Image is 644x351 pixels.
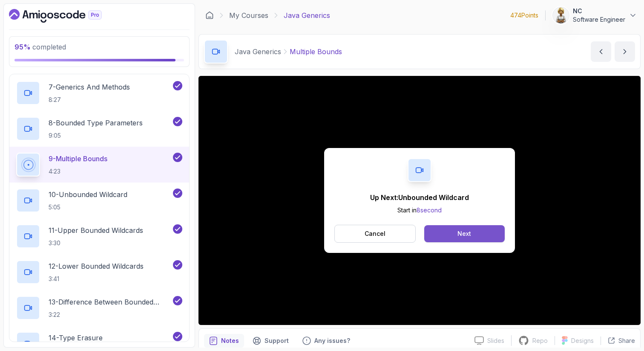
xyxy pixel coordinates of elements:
[14,43,31,51] span: 95 %
[229,10,268,20] a: My Courses
[370,206,469,215] p: Start in
[314,336,350,345] p: Any issues?
[615,41,635,62] button: next content
[16,153,182,177] button: 9-Multiple Bounds4:23
[204,334,244,348] button: notes button
[297,334,355,348] button: Feedback button
[487,336,504,345] p: Slides
[532,336,548,345] p: Repo
[49,82,130,92] p: 7 - Generics And Methods
[205,11,214,20] a: Dashboard
[424,225,505,242] button: Next
[510,11,538,20] p: 474 Points
[49,154,107,164] p: 9 - Multiple Bounds
[290,46,342,57] p: Multiple Bounds
[573,7,625,15] p: NC
[365,229,385,238] p: Cancel
[16,296,182,320] button: 13-Difference Between Bounded Type Parameters And Wildcards3:22
[49,261,144,271] p: 12 - Lower Bounded Wildcards
[618,336,635,345] p: Share
[264,336,289,345] p: Support
[16,189,182,212] button: 10-Unbounded Wildcard5:05
[49,333,103,343] p: 14 - Type Erasure
[16,81,182,105] button: 7-Generics And Methods8:27
[16,117,182,141] button: 8-Bounded Type Parameters9:05
[553,7,569,23] img: user profile image
[49,96,130,104] p: 8:27
[16,260,182,284] button: 12-Lower Bounded Wildcards3:41
[221,336,239,345] p: Notes
[571,336,594,345] p: Designs
[49,225,143,235] p: 11 - Upper Bounded Wildcards
[49,239,143,247] p: 3:30
[9,9,121,23] a: Dashboard
[417,206,442,214] span: 8 second
[235,46,281,57] p: Java Generics
[284,10,330,20] p: Java Generics
[591,41,611,62] button: previous content
[14,43,66,51] span: completed
[573,15,625,24] p: Software Engineer
[247,334,294,348] button: Support button
[601,336,635,345] button: Share
[49,310,171,319] p: 3:22
[16,224,182,248] button: 11-Upper Bounded Wildcards3:30
[334,225,416,243] button: Cancel
[49,297,171,307] p: 13 - Difference Between Bounded Type Parameters And Wildcards
[457,229,471,238] div: Next
[552,7,637,24] button: user profile imageNCSoftware Engineer
[49,167,107,176] p: 4:23
[49,203,127,212] p: 5:05
[49,189,127,200] p: 10 - Unbounded Wildcard
[198,76,641,325] iframe: 9 - Multiple Bounds
[49,275,144,283] p: 3:41
[370,192,469,203] p: Up Next: Unbounded Wildcard
[49,131,143,140] p: 9:05
[49,118,143,128] p: 8 - Bounded Type Parameters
